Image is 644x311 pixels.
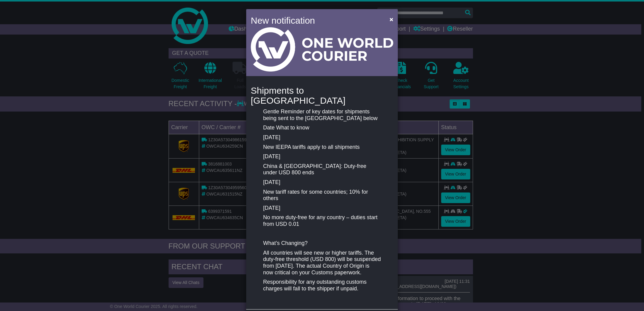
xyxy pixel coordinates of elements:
[263,179,381,186] p: [DATE]
[251,85,393,105] h4: Shipments to [GEOGRAPHIC_DATA]
[251,27,393,72] img: Light
[263,214,381,227] p: No more duty-free for any country – duties start from USD 0.01
[263,250,381,276] p: All countries will see new or higher tariffs. The duty-free threshold (USD 800) will be suspended...
[263,153,381,160] p: [DATE]
[263,125,381,131] p: Date What to know
[263,189,381,202] p: New tariff rates for some countries; 10% for others
[263,144,381,151] p: New IEEPA tariffs apply to all shipments
[263,240,381,247] p: What’s Changing?
[263,134,381,141] p: [DATE]
[263,109,381,122] p: Gentle Reminder of key dates for shipments being sent to the [GEOGRAPHIC_DATA] below
[387,13,396,25] button: Close
[263,163,381,176] p: China & [GEOGRAPHIC_DATA]: Duty-free under USD 800 ends
[251,14,381,27] h4: New notification
[263,205,381,212] p: [DATE]
[390,16,393,23] span: ×
[263,279,381,292] p: Responsibility for any outstanding customs charges will fall to the shipper if unpaid.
